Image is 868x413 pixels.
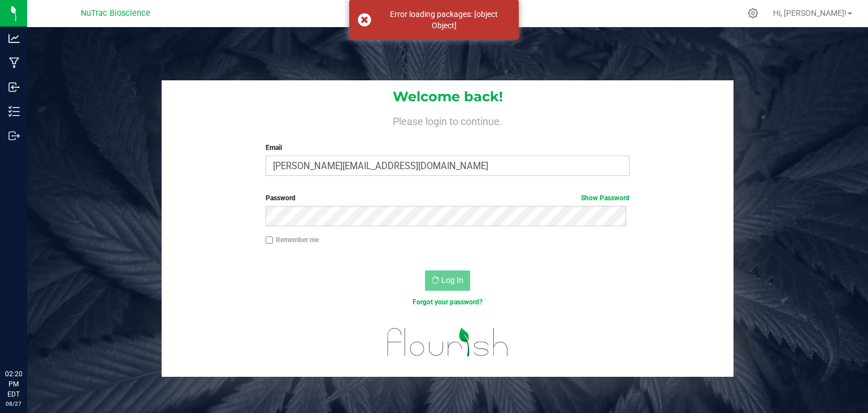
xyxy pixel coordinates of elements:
h4: Please login to continue. [162,113,734,127]
a: Forgot your password? [413,298,483,306]
a: Show Password [581,194,630,202]
label: Remember me [266,235,319,245]
span: Hi, [PERSON_NAME]! [773,8,847,18]
label: Email [266,143,630,153]
span: Log In [441,276,463,285]
img: flourish_logo.svg [376,319,519,365]
p: 02:20 PM EDT [5,369,22,399]
inline-svg: Outbound [8,130,20,141]
span: NuTrac Bioscience [81,8,150,18]
inline-svg: Inbound [8,81,20,93]
button: Log In [425,270,470,291]
input: Remember me [266,236,274,244]
span: Password [266,194,296,202]
div: Error loading packages: [object Object] [377,8,510,31]
div: Manage settings [746,8,760,19]
inline-svg: Inventory [8,106,20,117]
p: 08/27 [5,399,22,408]
inline-svg: Manufacturing [8,57,20,68]
inline-svg: Analytics [8,33,20,44]
h1: Welcome back! [162,89,734,104]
